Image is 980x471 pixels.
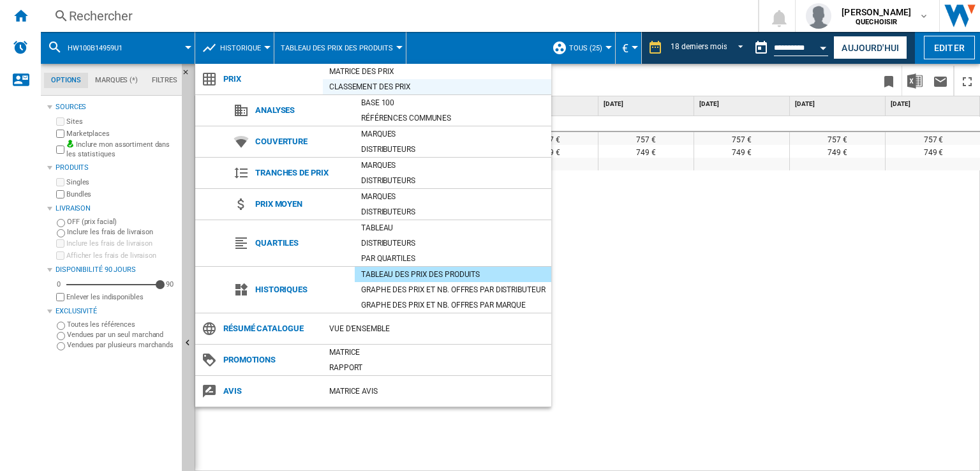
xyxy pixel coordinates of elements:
[355,174,551,187] div: Distributeurs
[355,237,551,250] div: Distributeurs
[355,112,551,124] div: Références communes
[355,143,551,156] div: Distributeurs
[323,80,551,93] div: Classement des prix
[355,283,551,296] div: Graphe des prix et nb. offres par distributeur
[217,320,323,338] span: Résumé catalogue
[323,65,551,78] div: Matrice des prix
[355,159,551,172] div: Marques
[355,252,551,265] div: Par quartiles
[355,128,551,140] div: Marques
[323,346,551,359] div: Matrice
[249,133,355,151] span: Couverture
[355,268,551,281] div: Tableau des prix des produits
[249,281,355,299] span: Historiques
[323,385,551,398] div: Matrice AVIS
[323,322,551,335] div: Vue d'ensemble
[355,96,551,109] div: Base 100
[355,206,551,218] div: Distributeurs
[355,299,551,311] div: Graphe des prix et nb. offres par marque
[217,351,323,369] span: Promotions
[323,361,551,374] div: Rapport
[217,382,323,400] span: Avis
[249,164,355,182] span: Tranches de prix
[355,190,551,203] div: Marques
[249,234,355,252] span: Quartiles
[355,221,551,234] div: Tableau
[249,195,355,213] span: Prix moyen
[249,101,355,119] span: Analyses
[217,70,323,88] span: Prix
